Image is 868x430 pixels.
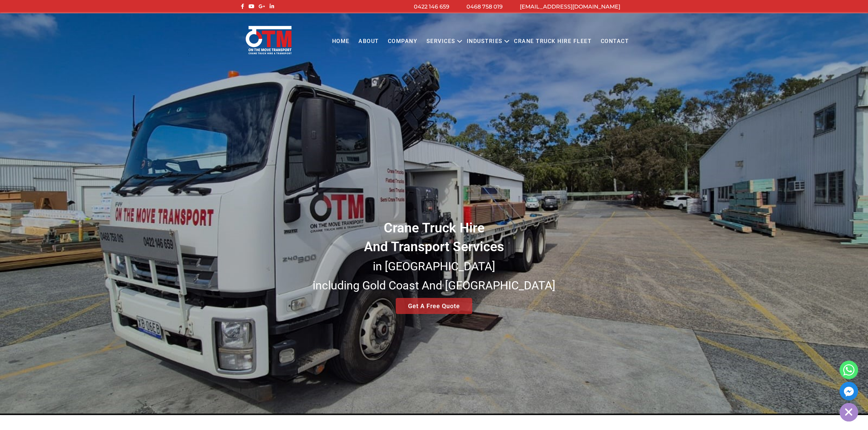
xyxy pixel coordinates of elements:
[414,3,449,10] a: 0422 146 659
[520,3,620,10] a: [EMAIL_ADDRESS][DOMAIN_NAME]
[510,32,596,51] a: Crane Truck Hire Fleet
[462,32,507,51] a: Industries
[327,32,354,51] a: Home
[422,32,460,51] a: Services
[396,298,472,314] a: Get A Free Quote
[840,382,858,400] a: Facebook_Messenger
[383,32,422,51] a: COMPANY
[596,32,633,51] a: Contact
[313,259,555,292] small: in [GEOGRAPHIC_DATA] including Gold Coast And [GEOGRAPHIC_DATA]
[840,361,858,379] a: Whatsapp
[354,32,383,51] a: About
[466,3,503,10] a: 0468 758 019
